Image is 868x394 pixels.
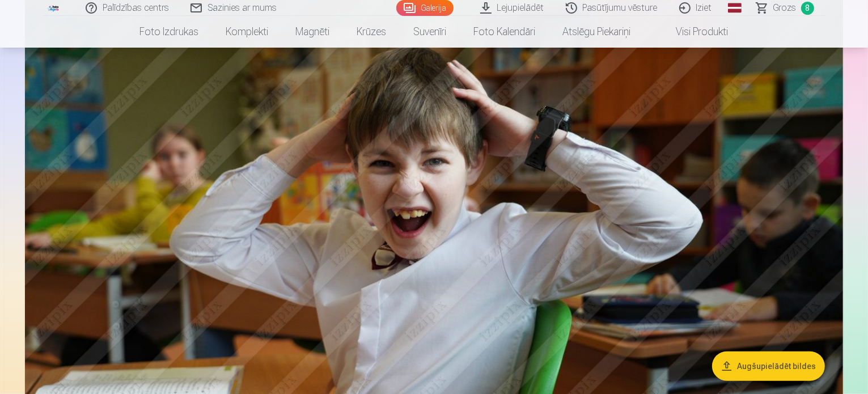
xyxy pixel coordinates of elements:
a: Atslēgu piekariņi [549,16,645,48]
a: Suvenīri [400,16,460,48]
button: Augšupielādēt bildes [712,351,825,380]
a: Visi produkti [645,16,742,48]
a: Foto kalendāri [460,16,549,48]
img: /fa1 [48,5,60,11]
span: Grozs [773,1,797,15]
a: Foto izdrukas [126,16,213,48]
a: Komplekti [213,16,282,48]
a: Magnēti [282,16,344,48]
span: 8 [801,2,814,15]
a: Krūzes [344,16,400,48]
